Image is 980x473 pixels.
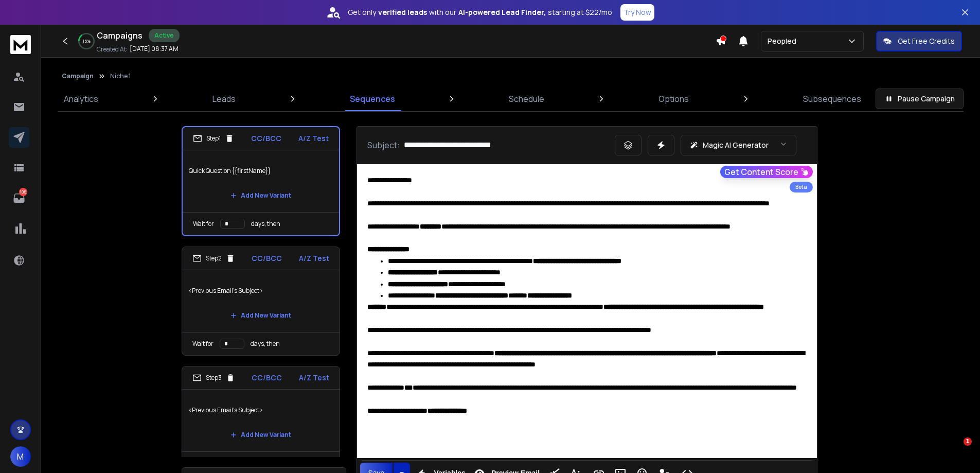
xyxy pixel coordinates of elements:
p: Wait for [192,340,213,348]
p: days, then [251,340,280,348]
h1: Campaigns [97,29,142,42]
p: Schedule [509,93,544,105]
div: Active [149,29,180,42]
p: Analytics [64,93,98,105]
p: Sequences [350,93,395,105]
p: A/Z Test [299,253,329,264]
a: Schedule [503,86,550,111]
button: Try Now [620,4,654,21]
p: Niche 1 [110,72,131,80]
p: 105 [19,188,27,196]
img: logo [10,35,31,54]
div: Beta [790,182,813,192]
li: Step2CC/BCCA/Z Test<Previous Email's Subject>Add New VariantWait fordays, then [182,247,340,356]
button: Add New Variant [222,425,299,445]
p: CC/BCC [252,253,282,264]
div: Step 1 [193,134,234,143]
p: [DATE] 08:37 AM [130,45,179,53]
button: Get Free Credits [876,31,962,51]
a: Leads [206,86,242,111]
button: Campaign [62,72,94,80]
a: 105 [9,188,29,208]
a: Sequences [344,86,401,111]
p: CC/BCC [251,133,281,144]
a: Subsequences [797,86,867,111]
button: M [10,446,31,467]
span: 1 [964,437,972,446]
p: Subsequences [803,93,861,105]
p: days, then [251,220,280,228]
p: <Previous Email's Subject> [188,396,333,425]
p: Options [658,93,689,105]
p: A/Z Test [299,373,329,383]
div: Step 2 [192,254,235,263]
p: <Previous Email's Subject> [188,276,333,305]
p: Leads [212,93,236,105]
a: Options [652,86,695,111]
button: Add New Variant [222,305,299,326]
strong: AI-powered Lead Finder, [458,7,546,17]
p: Magic AI Generator [703,140,769,150]
div: Step 3 [192,373,235,382]
p: Try Now [623,7,651,17]
p: Quick Question {{firstName}} [189,156,333,185]
p: Get only with our starting at $22/mo [348,7,612,17]
button: Pause Campaign [876,89,964,109]
strong: verified leads [378,7,427,17]
p: Peopled [768,36,800,46]
p: A/Z Test [298,133,329,144]
iframe: Intercom live chat [942,437,967,462]
p: Wait for [193,220,214,228]
p: Created At: [97,45,128,54]
button: Magic AI Generator [681,135,796,155]
p: Subject: [367,139,400,151]
p: 15 % [83,38,91,44]
li: Step1CC/BCCA/Z TestQuick Question {{firstName}}Add New VariantWait fordays, then [182,126,340,236]
a: Analytics [58,86,104,111]
p: Get Free Credits [898,36,955,46]
p: CC/BCC [252,373,282,383]
button: Add New Variant [222,185,299,206]
button: Get Content Score [720,166,813,178]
